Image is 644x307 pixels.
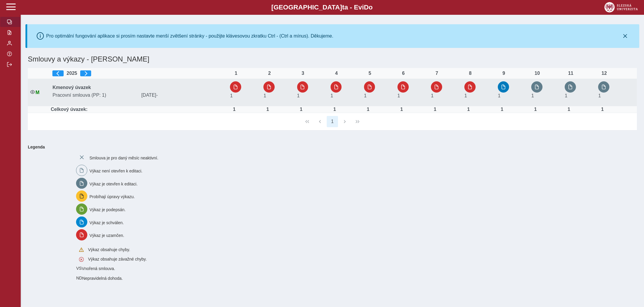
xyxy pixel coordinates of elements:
i: Smlouva je aktivní [30,90,35,94]
span: Smlouva je pro daný měsíc neaktivní. [89,156,158,160]
span: Probíhají úpravy výkazu. [89,194,135,199]
div: Úvazek : 8 h / den. 40 h / týden. [329,107,341,112]
div: Úvazek : 8 h / den. 40 h / týden. [563,107,575,112]
div: Úvazek : 8 h / den. 40 h / týden. [262,107,273,112]
h1: Smlouvy a výkazy - [PERSON_NAME] [25,53,537,66]
span: Výkaz obsahuje chyby. [88,247,130,252]
div: Úvazek : 8 h / den. 40 h / týden. [529,107,541,112]
div: 8 [464,71,476,76]
div: Úvazek : 8 h / den. 40 h / týden. [496,107,508,112]
span: Smlouva vnořená do kmene [76,266,82,271]
span: t [342,4,344,11]
b: [GEOGRAPHIC_DATA] a - Evi [18,4,626,11]
img: logo_web_su.png [604,2,638,12]
span: Pracovní smlouva (PP: 1) [50,93,139,98]
div: Pro optimální fungování aplikace si prosím nastavte menší zvětšení stránky - použijte klávesovou ... [46,33,333,39]
div: Úvazek : 8 h / den. 40 h / týden. [228,107,240,112]
div: Úvazek : 8 h / den. 40 h / týden. [596,107,608,112]
span: Úvazek : 8 h / den. 40 h / týden. [565,93,567,98]
div: 1 [230,71,242,76]
div: 2025 [52,70,225,76]
div: 6 [397,71,409,76]
span: Úvazek : 8 h / den. 40 h / týden. [464,93,467,98]
span: Úvazek : 8 h / den. 40 h / týden. [431,93,434,98]
div: 4 [331,71,342,76]
span: Výkaz je schválen. [89,220,124,225]
div: 11 [565,71,577,76]
span: Výkaz obsahuje závažné chyby. [88,257,146,261]
div: Úvazek : 8 h / den. 40 h / týden. [295,107,307,112]
span: Výkaz je podepsán. [89,207,125,212]
span: - [156,93,158,98]
div: Úvazek : 8 h / den. 40 h / týden. [463,107,474,112]
b: Legenda [25,142,635,152]
div: 5 [364,71,376,76]
span: Výkaz není otevřen k editaci. [89,169,142,173]
span: Úvazek : 8 h / den. 40 h / týden. [598,93,601,98]
button: 1 [327,116,338,127]
span: Úvazek : 8 h / den. 40 h / týden. [498,93,500,98]
span: Výkaz je otevřen k editaci. [89,181,138,186]
div: 12 [598,71,610,76]
span: Úvazek : 8 h / den. 40 h / týden. [364,93,367,98]
div: Úvazek : 8 h / den. 40 h / týden. [362,107,374,112]
span: Úvazek : 8 h / den. 40 h / týden. [263,93,266,98]
div: 7 [431,71,443,76]
span: Úvazek : 8 h / den. 40 h / týden. [397,93,400,98]
div: 2 [263,71,275,76]
div: 9 [498,71,510,76]
span: Smlouva vnořená do kmene [76,276,82,280]
b: Kmenový úvazek [52,85,91,90]
td: Celkový úvazek: [50,106,228,113]
div: 3 [297,71,309,76]
span: Vnořená smlouva. [82,266,115,271]
span: Údaje souhlasí s údaji v Magionu [36,90,39,95]
span: D [364,4,368,11]
span: Nepravidelná dohoda. [82,276,123,281]
span: [DATE] [139,93,228,98]
span: o [369,4,373,11]
div: 10 [531,71,543,76]
span: Úvazek : 8 h / den. 40 h / týden. [531,93,534,98]
div: Úvazek : 8 h / den. 40 h / týden. [396,107,408,112]
span: Výkaz je uzamčen. [89,233,124,238]
span: Úvazek : 8 h / den. 40 h / týden. [331,93,333,98]
div: Úvazek : 8 h / den. 40 h / týden. [429,107,441,112]
span: Úvazek : 8 h / den. 40 h / týden. [230,93,233,98]
span: Úvazek : 8 h / den. 40 h / týden. [297,93,300,98]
